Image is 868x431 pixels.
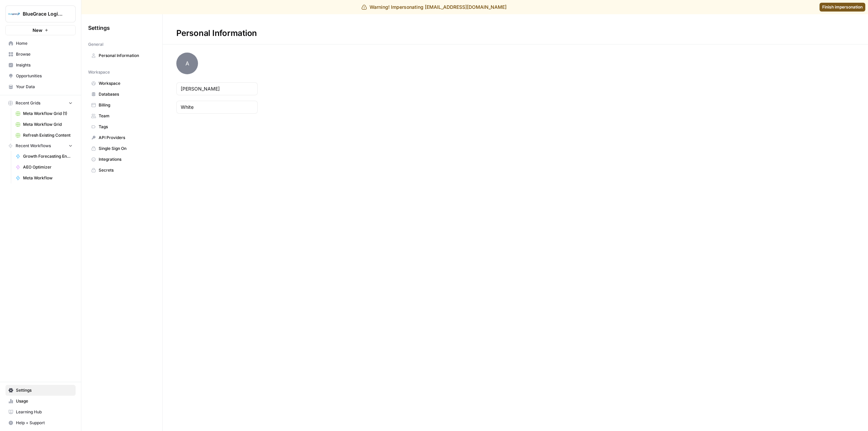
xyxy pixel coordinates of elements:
[16,398,73,404] span: Usage
[88,132,156,143] a: API Providers
[88,24,110,32] span: Settings
[13,162,76,173] a: AEO Optimizer
[33,27,42,34] span: New
[16,409,73,415] span: Learning Hub
[5,49,76,60] a: Browse
[13,130,76,141] a: Refresh Existing Content
[16,143,51,149] span: Recent Workflows
[88,41,103,47] span: General
[99,135,153,141] span: API Providers
[99,80,153,86] span: Workspace
[23,11,64,17] span: BlueGrace Logistics
[88,154,156,165] a: Integrations
[5,98,76,108] button: Recent Grids
[13,108,76,119] a: Meta Workflow Grid (1)
[88,100,156,111] a: Billing
[16,73,73,79] span: Opportunities
[16,51,73,57] span: Browse
[5,417,76,428] button: Help + Support
[16,40,73,46] span: Home
[5,38,76,49] a: Home
[23,132,73,138] span: Refresh Existing Content
[5,71,76,81] a: Opportunities
[5,81,76,92] a: Your Data
[88,50,156,61] a: Personal Information
[5,60,76,71] a: Insights
[16,420,73,426] span: Help + Support
[13,119,76,130] a: Meta Workflow Grid
[5,5,76,22] button: Workspace: BlueGrace Logistics
[88,143,156,154] a: Single Sign On
[8,8,20,20] img: BlueGrace Logistics Logo
[5,396,76,407] a: Usage
[820,3,865,12] a: Finish impersonation
[88,78,156,89] a: Workspace
[16,84,73,90] span: Your Data
[99,156,153,162] span: Integrations
[822,4,863,10] span: Finish impersonation
[23,164,73,170] span: AEO Optimizer
[5,141,76,151] button: Recent Workflows
[99,167,153,173] span: Secrets
[176,53,198,74] span: A
[88,111,156,121] a: Team
[99,113,153,119] span: Team
[88,165,156,176] a: Secrets
[99,91,153,97] span: Databases
[13,151,76,162] a: Growth Forecasting Engine
[23,153,73,159] span: Growth Forecasting Engine
[5,25,76,35] button: New
[88,121,156,132] a: Tags
[99,102,153,108] span: Billing
[16,387,73,393] span: Settings
[23,175,73,181] span: Meta Workflow
[13,173,76,183] a: Meta Workflow
[23,121,73,128] span: Meta Workflow Grid
[16,62,73,68] span: Insights
[5,385,76,396] a: Settings
[16,100,40,106] span: Recent Grids
[99,124,153,130] span: Tags
[361,4,507,11] div: Warning! Impersonating [EMAIL_ADDRESS][DOMAIN_NAME]
[23,111,73,117] span: Meta Workflow Grid (1)
[5,407,76,417] a: Learning Hub
[88,89,156,100] a: Databases
[163,28,271,39] div: Personal Information
[88,69,110,75] span: Workspace
[99,145,153,152] span: Single Sign On
[99,53,153,59] span: Personal Information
